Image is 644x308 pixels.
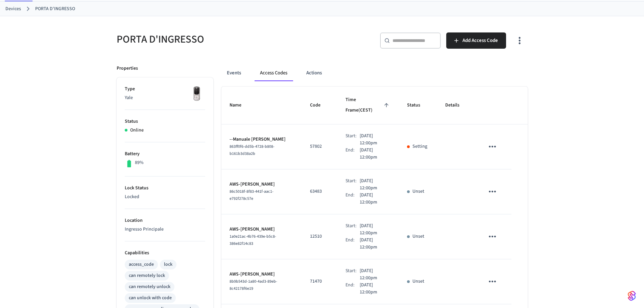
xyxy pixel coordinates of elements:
[360,267,391,282] p: [DATE] 12:00pm
[345,95,391,116] span: Time Frame(CEST)
[164,261,172,268] div: lock
[445,100,468,111] span: Details
[230,189,273,202] span: 86c5018f-8f83-441f-aac1-e792f278c57e
[310,100,329,111] span: Code
[345,133,359,147] div: Start:
[125,193,205,200] p: Locked
[188,86,205,102] img: Yale Assure Touchscreen Wifi Smart Lock, Satin Nickel, Front
[5,5,21,13] a: Devices
[221,65,246,81] button: Events
[125,94,205,101] p: Yale
[255,65,293,81] button: Access Codes
[310,278,329,285] p: 71470
[462,36,498,45] span: Add Access Code
[360,177,391,192] p: [DATE] 12:00pm
[412,143,427,150] p: Setting
[345,192,359,206] div: End:
[117,32,318,46] h5: PORTA D'INGRESSO
[230,279,277,291] span: 8b9b543d-1a80-4ad3-89eb-8c42178f6e19
[345,177,359,192] div: Start:
[360,237,391,251] p: [DATE] 12:00pm
[360,282,391,296] p: [DATE] 12:00pm
[360,192,391,206] p: [DATE] 12:00pm
[230,100,250,111] span: Name
[125,226,205,233] p: Ingresso Principale
[628,290,636,301] img: SeamLogoGradient.69752ec5.svg
[221,65,528,81] div: ant example
[129,283,170,290] div: can remotely unlock
[125,86,205,93] p: Type
[230,136,294,143] p: --Manuale [PERSON_NAME]
[345,222,359,237] div: Start:
[412,188,424,195] p: Unset
[345,237,359,251] div: End:
[125,185,205,192] p: Lock Status
[407,100,429,111] span: Status
[345,282,359,296] div: End:
[310,233,329,240] p: 12510
[230,226,294,233] p: AWS-[PERSON_NAME]
[129,261,154,268] div: access_code
[125,150,205,158] p: Battery
[360,147,391,161] p: [DATE] 12:00pm
[125,217,205,224] p: Location
[125,250,205,257] p: Capabilities
[117,65,138,72] p: Properties
[360,222,391,237] p: [DATE] 12:00pm
[230,234,276,246] span: 1a0e21ac-4b76-439e-b5c8-386e82f14c83
[130,127,144,134] p: Online
[129,294,172,302] div: can unlock with code
[360,133,391,147] p: [DATE] 12:00pm
[125,118,205,125] p: Status
[230,271,294,278] p: AWS-[PERSON_NAME]
[230,181,294,188] p: AWS-[PERSON_NAME]
[135,159,144,166] p: 89%
[412,233,424,240] p: Unset
[412,278,424,285] p: Unset
[35,5,75,13] a: PORTA D'INGRESSO
[345,267,359,282] div: Start:
[301,65,327,81] button: Actions
[310,188,329,195] p: 63483
[129,272,165,279] div: can remotely lock
[345,147,359,161] div: End:
[310,143,329,150] p: 57802
[446,32,506,49] button: Add Access Code
[230,144,275,157] span: 863ff0f6-dd5b-4728-b808-b161b3d38a2b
